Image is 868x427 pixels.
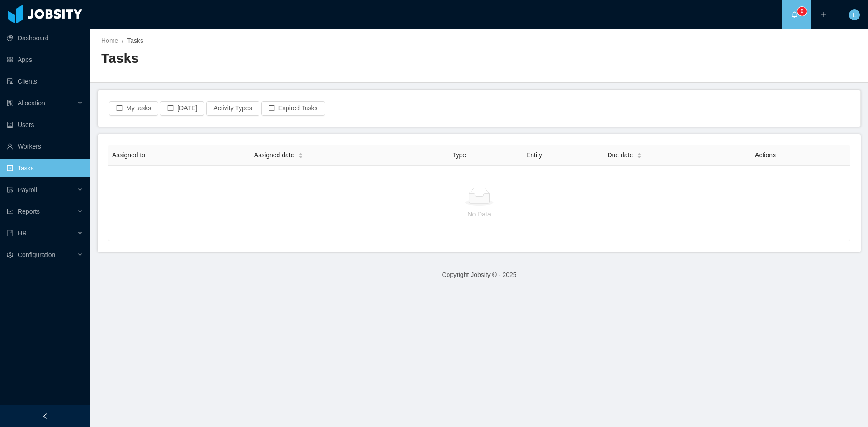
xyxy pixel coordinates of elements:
[18,230,27,237] span: HR
[607,150,633,160] span: Due date
[7,116,83,134] a: icon: robotUsers
[298,155,303,158] i: icon: caret-down
[127,37,143,44] span: Tasks
[112,151,145,159] span: Assigned to
[7,137,83,155] a: icon: userWorkers
[755,151,776,159] span: Actions
[254,150,294,160] span: Assigned date
[122,37,123,44] span: /
[791,11,797,18] i: icon: bell
[7,187,13,193] i: icon: file-protect
[853,9,856,20] span: L
[298,151,303,154] i: icon: caret-up
[637,151,642,158] div: Sort
[7,72,83,90] a: icon: auditClients
[116,209,843,219] p: No Data
[7,51,83,69] a: icon: appstoreApps
[206,101,259,116] button: Activity Types
[90,259,868,291] footer: Copyright Jobsity © - 2025
[101,37,118,44] a: Home
[7,29,83,47] a: icon: pie-chartDashboard
[298,151,303,158] div: Sort
[526,151,542,159] span: Entity
[18,99,45,107] span: Allocation
[160,101,204,116] button: icon: border[DATE]
[453,151,466,159] span: Type
[261,101,325,116] button: icon: borderExpired Tasks
[18,251,55,258] span: Configuration
[7,100,13,106] i: icon: solution
[7,230,13,236] i: icon: book
[637,155,642,158] i: icon: caret-down
[820,11,826,18] i: icon: plus
[18,186,37,193] span: Payroll
[7,252,13,258] i: icon: setting
[7,159,83,177] a: icon: profileTasks
[637,151,642,154] i: icon: caret-up
[109,101,158,116] button: icon: borderMy tasks
[18,208,40,215] span: Reports
[797,7,807,16] sup: 0
[7,208,13,215] i: icon: line-chart
[101,49,479,68] h2: Tasks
